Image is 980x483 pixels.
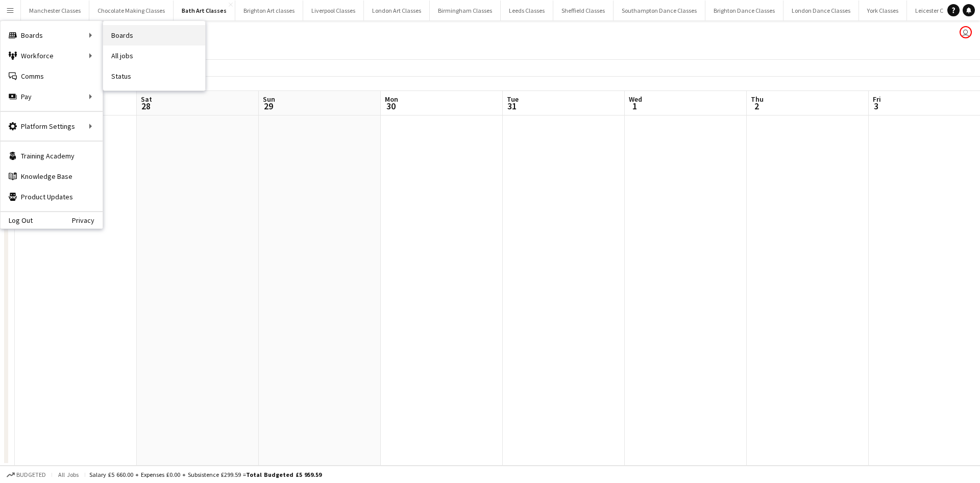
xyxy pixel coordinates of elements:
span: All jobs [56,471,81,478]
div: Platform Settings [1,116,103,136]
button: Leeds Classes [501,1,553,20]
span: Fri [873,95,881,104]
span: 31 [505,100,519,112]
span: Sun [263,95,275,104]
div: Boards [1,25,103,45]
div: Salary £5 660.00 + Expenses £0.00 + Subsistence £299.59 = [89,471,322,478]
a: Comms [1,66,103,86]
span: Wed [629,95,642,104]
button: London Dance Classes [783,1,859,20]
a: Status [103,66,205,86]
a: Privacy [72,216,103,224]
button: Brighton Art classes [235,1,303,20]
div: Pay [1,86,103,107]
button: York Classes [859,1,907,20]
span: Tue [507,95,519,104]
button: Bath Art Classes [174,1,235,20]
button: London Art Classes [364,1,430,20]
button: Southampton Dance Classes [614,1,705,20]
app-user-avatar: VOSH Limited [960,26,972,38]
a: Log Out [1,216,33,224]
a: Boards [103,25,205,45]
button: Sheffield Classes [553,1,614,20]
span: Mon [385,95,398,104]
button: Leicester Classes [907,1,968,20]
button: Manchester Classes [21,1,89,20]
span: 29 [261,100,275,112]
span: 2 [749,100,764,112]
button: Birmingham Classes [430,1,501,20]
span: 3 [871,100,881,112]
div: Workforce [1,45,103,66]
span: Thu [751,95,764,104]
button: Liverpool Classes [303,1,364,20]
a: Knowledge Base [1,166,103,187]
a: Product Updates [1,187,103,207]
span: Sat [141,95,152,104]
a: Training Academy [1,146,103,166]
button: Brighton Dance Classes [705,1,783,20]
span: 1 [627,100,642,112]
button: Budgeted [5,469,47,480]
span: Total Budgeted £5 959.59 [246,471,322,478]
span: 30 [383,100,398,112]
button: Chocolate Making Classes [89,1,174,20]
a: All jobs [103,45,205,66]
span: Budgeted [16,471,46,478]
span: 28 [139,100,152,112]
